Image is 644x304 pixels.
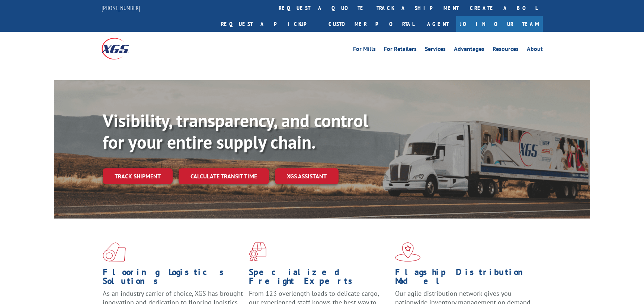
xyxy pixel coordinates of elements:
[456,16,543,32] a: Join Our Team
[395,242,421,262] img: xgs-icon-flagship-distribution-model-red
[454,46,484,54] a: Advantages
[493,46,519,54] a: Resources
[249,242,266,262] img: xgs-icon-focused-on-flooring-red
[395,268,536,289] h1: Flagship Distribution Model
[420,16,456,32] a: Agent
[527,46,543,54] a: About
[353,46,376,54] a: For Mills
[179,168,269,184] a: Calculate transit time
[215,16,323,32] a: Request a pickup
[384,46,417,54] a: For Retailers
[103,168,173,184] a: Track shipment
[103,268,243,289] h1: Flooring Logistics Solutions
[249,268,390,289] h1: Specialized Freight Experts
[103,242,126,262] img: xgs-icon-total-supply-chain-intelligence-red
[102,4,140,12] a: [PHONE_NUMBER]
[275,168,339,184] a: XGS ASSISTANT
[323,16,420,32] a: Customer Portal
[103,109,368,153] b: Visibility, transparency, and control for your entire supply chain.
[425,46,446,54] a: Services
